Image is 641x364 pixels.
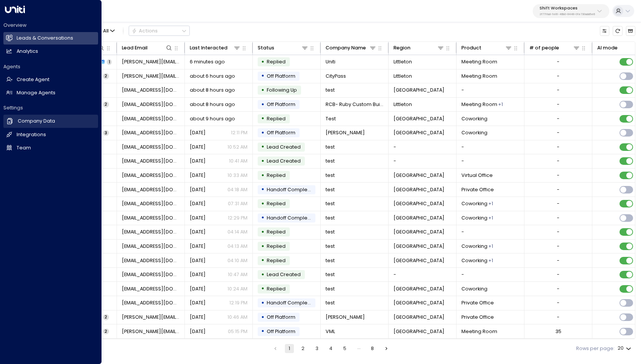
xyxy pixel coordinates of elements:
div: Actions [132,28,158,34]
span: Handoff Completed [267,186,316,193]
span: brendaburton@ymail.com [122,314,180,321]
span: Denver [394,186,444,193]
div: - [557,314,560,321]
div: # of people [529,44,559,52]
a: Manage Agents [3,87,98,99]
span: Littleton [394,101,412,108]
span: Lead Created [267,158,301,164]
span: Denver [394,115,444,122]
span: test [326,200,335,207]
span: Leah Treece [326,129,365,136]
p: 2f771fad-fe81-46b0-8448-0fe730ada5e6 [540,13,595,16]
span: Off Platform [267,101,295,108]
a: Analytics [3,45,98,58]
div: Company Name [326,44,366,52]
div: • [261,326,264,337]
div: Product [461,44,481,52]
h2: Team [17,144,31,152]
span: Coworking [461,129,487,136]
td: - [457,154,524,168]
span: Yesterday [190,314,206,321]
div: Region [394,44,410,52]
span: test [326,144,335,151]
div: Private Office [498,101,503,108]
div: Private Office [488,257,493,264]
div: - [557,271,560,278]
div: - [557,286,560,292]
span: Oct 03, 2025 [190,328,206,335]
span: Littleton [394,73,412,80]
span: Replied [267,243,286,249]
div: - [557,101,560,108]
span: Coworking [461,115,487,122]
span: 2 [103,314,109,320]
h2: Overview [3,22,98,29]
span: RCB- Ruby Custom Builders [326,101,384,108]
span: Yesterday [190,129,206,136]
span: test@gmail.com [122,186,180,193]
p: 10:41 AM [229,158,247,164]
span: Lead Created [267,144,301,150]
h2: Leads & Conversations [17,35,73,42]
span: test@gmail.com [122,144,180,151]
td: - [457,268,524,282]
div: Company Name [326,44,377,52]
span: Meeting Room [461,328,497,335]
span: test [326,271,335,278]
span: BRENDA BURTON [326,314,365,321]
span: Denver [394,87,444,94]
div: Region [394,44,445,52]
div: - [557,243,560,250]
button: page 1 [285,344,294,353]
div: - [557,215,560,221]
p: 12:19 PM [229,299,247,306]
span: test@gmail.com [122,215,180,221]
div: Private Office [488,200,493,207]
div: • [261,212,264,224]
span: Yesterday [190,144,206,151]
h2: Settings [3,104,98,111]
span: Coworking [461,200,487,207]
span: Replied [267,115,286,122]
td: - [389,140,457,154]
p: 12:11 PM [231,129,247,136]
div: Lead Email [122,44,148,52]
span: test@gmail.com [122,200,180,207]
span: test@gmail.com [122,286,180,292]
div: • [261,127,264,139]
span: Denver [394,299,444,306]
div: • [261,283,264,295]
p: 12:29 PM [228,215,247,221]
div: AI mode [597,44,618,52]
span: Off Platform [267,73,295,79]
div: • [261,255,264,266]
span: CityPass [326,73,346,80]
span: leahtreece00@gmail.com [122,129,180,136]
span: Coworking [461,243,487,250]
p: 10:33 AM [228,172,247,179]
button: Go to page 2 [298,344,307,353]
span: Private Office [461,314,494,321]
span: test@gmail.com [122,299,180,306]
span: desiree@citypass.com [122,73,180,80]
p: Shift Workspaces [540,6,595,11]
span: test [326,186,335,193]
div: - [557,229,560,235]
div: • [261,113,264,124]
span: Off Platform [267,328,295,335]
p: 10:46 AM [228,314,247,321]
span: 6 minutes ago [190,58,225,65]
span: about 8 hours ago [190,87,235,94]
span: allison@getuniti.com [122,58,180,65]
span: Virtual Office [461,172,493,179]
span: Denver [394,215,444,221]
span: Following Up [267,87,297,93]
a: Integrations [3,129,98,141]
span: Aug 07, 2025 [190,299,206,306]
span: Aug 21, 2025 [190,286,206,292]
span: Denver [394,286,444,292]
span: Replied [267,58,286,65]
div: • [261,269,264,281]
div: - [557,144,560,151]
div: - [557,172,560,179]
